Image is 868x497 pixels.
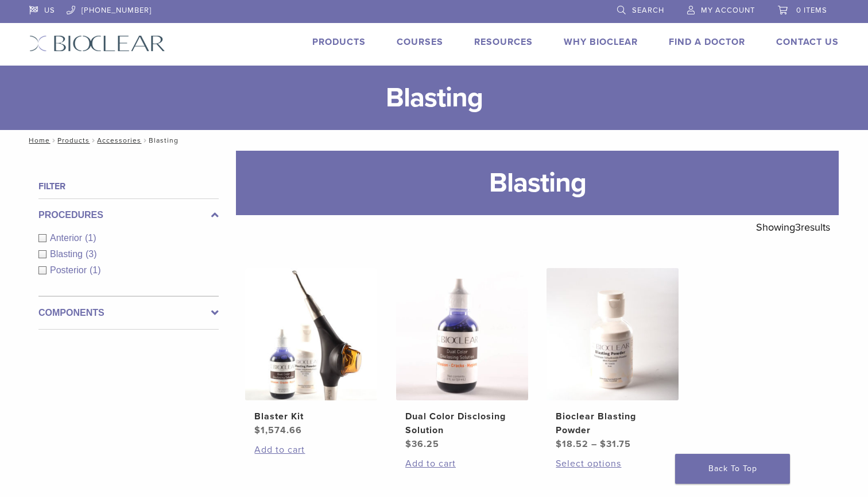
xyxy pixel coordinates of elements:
[85,233,96,243] span: (1)
[254,443,368,457] a: Add to cart: “Blaster Kit”
[38,208,219,222] label: Procedures
[701,6,755,15] span: My Account
[546,268,680,451] a: Bioclear Blasting PowderBioclear Blasting Powder
[405,457,519,471] a: Add to cart: “Dual Color Disclosing Solution”
[556,457,669,471] a: Select options for “Bioclear Blasting Powder”
[29,35,165,52] img: Bioclear
[21,130,847,151] nav: Blasting
[245,268,377,400] img: Blaster Kit
[556,438,588,450] bdi: 18.52
[591,438,597,450] span: –
[405,438,439,450] bdi: 36.25
[25,136,50,144] a: Home
[50,265,90,275] span: Posterior
[90,265,101,275] span: (1)
[796,6,827,15] span: 0 items
[396,268,529,451] a: Dual Color Disclosing SolutionDual Color Disclosing Solution $36.25
[405,410,519,437] h2: Dual Color Disclosing Solution
[50,137,57,143] span: /
[97,136,141,144] a: Accessories
[312,36,366,48] a: Products
[675,454,790,484] a: Back To Top
[556,438,562,450] span: $
[86,249,97,259] span: (3)
[600,438,631,450] bdi: 31.75
[397,36,443,48] a: Courses
[50,249,86,259] span: Blasting
[245,268,378,437] a: Blaster KitBlaster Kit $1,574.66
[600,438,606,450] span: $
[474,36,533,48] a: Resources
[38,306,219,320] label: Components
[236,151,839,215] h1: Blasting
[776,36,839,48] a: Contact Us
[254,410,368,423] h2: Blaster Kit
[254,425,261,436] span: $
[141,137,149,143] span: /
[795,221,801,234] span: 3
[669,36,745,48] a: Find A Doctor
[556,410,669,437] h2: Bioclear Blasting Powder
[50,233,85,243] span: Anterior
[632,6,664,15] span: Search
[564,36,638,48] a: Why Bioclear
[57,136,90,144] a: Products
[756,215,830,239] p: Showing results
[547,268,679,400] img: Bioclear Blasting Powder
[90,137,97,143] span: /
[396,268,528,400] img: Dual Color Disclosing Solution
[254,425,302,436] bdi: 1,574.66
[38,179,219,193] h4: Filter
[405,438,412,450] span: $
